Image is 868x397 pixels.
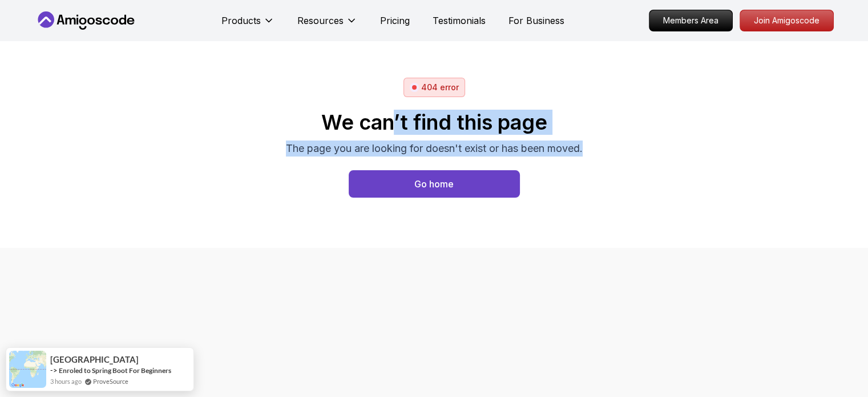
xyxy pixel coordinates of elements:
[508,14,564,27] a: For Business
[649,10,733,31] a: Members Area
[433,14,486,27] a: Testimonials
[649,10,732,31] p: Members Area
[93,376,128,386] a: ProveSource
[50,355,139,364] span: [GEOGRAPHIC_DATA]
[221,14,261,27] p: Products
[50,376,82,386] span: 3 hours ago
[349,170,520,198] button: Go home
[50,366,58,375] span: ->
[286,111,583,134] h2: We can’t find this page
[380,14,410,27] a: Pricing
[9,351,46,388] img: provesource social proof notification image
[59,366,171,375] a: Enroled to Spring Boot For Beginners
[297,14,357,37] button: Resources
[740,10,834,31] a: Join Amigoscode
[421,82,459,93] p: 404 error
[286,141,583,157] p: The page you are looking for doesn't exist or has been moved.
[221,14,274,37] button: Products
[349,170,520,198] a: Home page
[414,177,454,191] div: Go home
[297,14,344,27] p: Resources
[740,10,833,31] p: Join Amigoscode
